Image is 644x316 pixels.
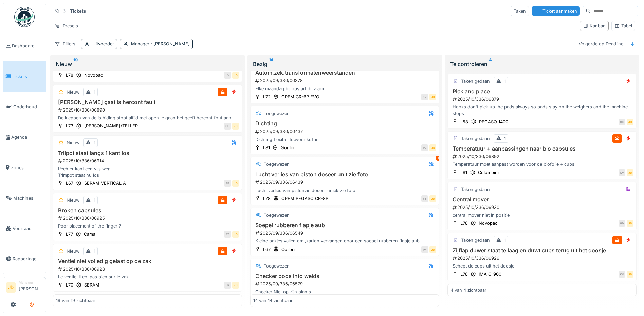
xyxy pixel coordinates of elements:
[224,123,231,130] div: CH
[232,72,239,79] div: JD
[619,169,625,176] div: KV
[504,78,506,84] div: 1
[255,230,436,236] div: 2025/09/336/06549
[450,60,634,68] div: Te controleren
[57,158,239,164] div: 2025/10/336/06914
[56,207,239,214] h3: Broken capsules
[461,186,490,193] div: Taken gedaan
[583,23,606,29] div: Kanban
[84,282,99,288] div: SERAM
[66,72,73,78] div: L78
[6,282,16,293] li: JD
[504,237,506,243] div: 1
[19,280,43,285] div: Manager
[614,23,632,29] div: Tabel
[264,110,290,117] div: Toegewezen
[94,89,95,95] div: 1
[232,180,239,187] div: JD
[3,244,46,274] a: Rapportage
[253,238,436,244] div: Kleine pakjes vallen om ,karton vervangen door een soepel rubberen flapje aub
[253,136,436,143] div: Dichting flexibel toevoer koffie
[450,145,633,152] h3: Temperatuur + aanpassingen naar bio capsules
[232,123,239,130] div: JD
[264,263,290,269] div: Toegewezen
[281,246,295,253] div: Colibri
[460,220,468,226] div: L78
[281,144,294,151] div: Goglio
[263,195,271,202] div: L78
[19,280,43,295] li: [PERSON_NAME]
[263,94,271,100] div: L72
[429,246,436,253] div: JD
[450,161,633,167] div: Temperatuur moet aanpast worden voor de biofolie + cups
[489,60,492,68] sup: 4
[52,21,81,31] div: Presets
[269,60,273,68] sup: 14
[429,144,436,151] div: JD
[66,123,73,129] div: L73
[13,195,43,201] span: Machines
[3,183,46,213] a: Machines
[56,223,239,229] div: Poor placement of the finger 7
[253,60,437,68] div: Bezig
[452,204,633,211] div: 2025/10/336/06930
[452,255,633,261] div: 2025/10/336/06926
[56,165,239,178] div: Rechter kant een vijs weg Trimpot staat nu los
[6,280,43,296] a: JD Manager[PERSON_NAME]
[67,139,79,146] div: Nieuw
[94,248,95,254] div: 1
[619,119,625,125] div: CK
[84,231,95,237] div: Cama
[421,144,428,151] div: PV
[264,161,290,167] div: Toegewezen
[450,212,633,218] div: central mover niet in positie
[281,195,328,202] div: OPEM PEGASO CR-8P
[232,282,239,289] div: JD
[253,297,293,304] div: 14 van 14 zichtbaar
[450,287,486,293] div: 4 van 4 zichtbaar
[253,120,436,127] h3: Dichting
[436,156,441,161] div: 1
[255,281,436,287] div: 2025/09/336/06579
[450,88,633,95] h3: Pick and place
[92,41,114,47] div: Uitvoerder
[73,60,78,68] sup: 19
[461,78,490,84] div: Taken gedaan
[11,134,43,140] span: Agenda
[253,70,436,76] h3: Autom.zek.transformatenweerstanden
[421,94,428,100] div: KV
[619,271,625,278] div: KV
[264,212,290,218] div: Toegewezen
[224,72,231,79] div: JV
[450,247,633,254] h3: Zijflap duwer staat te laag en duwt cups terug uit het doosje
[479,220,497,226] div: Novopac
[619,220,625,227] div: HM
[66,180,73,186] div: L67
[149,41,190,46] span: : [PERSON_NAME]
[478,169,499,176] div: Colombini
[66,231,73,237] div: L77
[263,144,270,151] div: L81
[224,180,231,187] div: EE
[479,271,501,277] div: IMA C-900
[84,72,103,78] div: Novopac
[253,171,436,178] h3: Lucht verlies van piston doseer unit zie foto
[461,135,490,142] div: Taken gedaan
[84,123,138,129] div: [PERSON_NAME]/TELLER
[255,179,436,185] div: 2025/09/336/06439
[3,153,46,183] a: Zones
[13,256,43,262] span: Rapportage
[3,92,46,122] a: Onderhoud
[253,273,436,279] h3: Checker pods into welds
[450,196,633,203] h3: Central mover
[450,104,633,117] div: Hooks don't pick up the pads always so pads stay on the weighers and the machine stops
[56,115,239,121] div: De kleppen van de is hiding stopt altijd met open te gaan het geeft hercont fout aan
[263,246,271,253] div: L67
[450,263,633,269] div: Schept de cups uit het doosje
[532,6,580,16] div: Ticket aanmaken
[11,164,43,171] span: Zones
[131,41,190,47] div: Manager
[253,289,436,295] div: Checker Niet op zijn plants....
[255,77,436,84] div: 2025/09/336/06378
[12,43,43,49] span: Dashboard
